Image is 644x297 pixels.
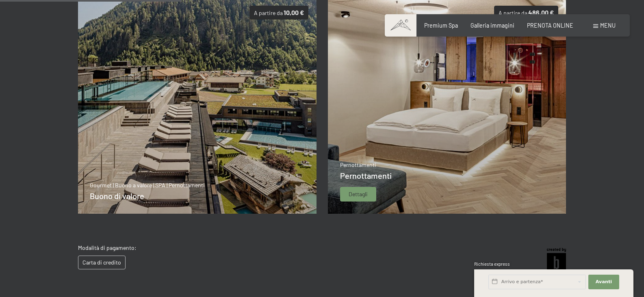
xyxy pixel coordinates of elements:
a: Premium Spa [424,22,458,29]
span: Menu [600,22,616,29]
a: PRENOTA ONLINE [527,22,573,29]
button: Avanti [588,275,619,289]
a: Galleria immagini [471,22,514,29]
span: Avanti [596,279,612,285]
span: Richiesta express [474,261,510,267]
